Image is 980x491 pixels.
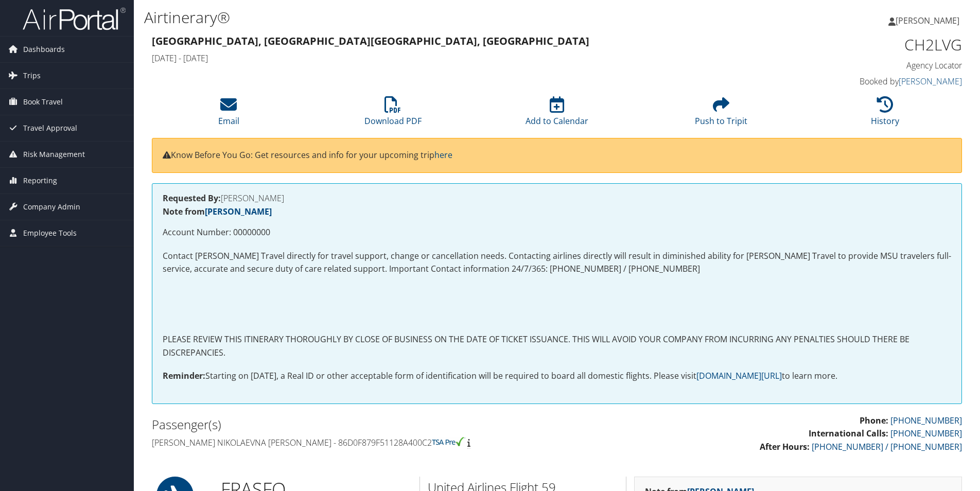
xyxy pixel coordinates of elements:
span: Reporting [23,168,57,194]
a: [PERSON_NAME] [205,206,272,217]
span: Trips [23,63,41,89]
a: Add to Calendar [526,102,588,127]
a: [PERSON_NAME] [899,76,962,87]
p: Know Before You Go: Get resources and info for your upcoming trip [163,149,951,162]
h1: CH2LVG [771,34,962,56]
span: [PERSON_NAME] [896,15,959,26]
h4: [DATE] - [DATE] [152,52,756,64]
a: Push to Tripit [695,102,747,127]
span: Risk Management [23,142,85,167]
span: Dashboards [23,37,65,62]
span: Book Travel [23,89,63,115]
a: [PHONE_NUMBER] [890,428,962,439]
img: airportal-logo.png [23,7,126,31]
p: Starting on [DATE], a Real ID or other acceptable form of identification will be required to boar... [163,370,951,383]
a: Download PDF [364,102,422,127]
a: Email [218,102,239,127]
a: [PHONE_NUMBER] [890,415,962,426]
p: Contact [PERSON_NAME] Travel directly for travel support, change or cancellation needs. Contactin... [163,250,951,276]
strong: After Hours: [760,441,810,452]
p: PLEASE REVIEW THIS ITINERARY THOROUGHLY BY CLOSE OF BUSINESS ON THE DATE OF TICKET ISSUANCE. THIS... [163,333,951,359]
a: History [871,102,899,127]
strong: Note from [163,206,272,217]
img: tsa-precheck.png [432,437,465,446]
h1: Airtinerary® [144,7,694,28]
strong: Reminder: [163,370,205,381]
h4: [PERSON_NAME] nikolaevna [PERSON_NAME] - 86D0F879F51128A400C2 [152,437,549,448]
strong: [GEOGRAPHIC_DATA], [GEOGRAPHIC_DATA] [GEOGRAPHIC_DATA], [GEOGRAPHIC_DATA] [152,34,589,48]
span: Employee Tools [23,220,77,246]
strong: Requested By: [163,192,221,204]
p: Account Number: 00000000 [163,226,951,239]
a: [PHONE_NUMBER] / [PHONE_NUMBER] [812,441,962,452]
a: [DOMAIN_NAME][URL] [696,370,782,381]
span: Travel Approval [23,115,77,141]
h4: Agency Locator [771,60,962,71]
span: Company Admin [23,194,80,220]
h4: [PERSON_NAME] [163,194,951,202]
strong: International Calls: [809,428,888,439]
a: [PERSON_NAME] [888,5,970,36]
h2: Passenger(s) [152,416,549,433]
strong: Phone: [860,415,888,426]
h4: Booked by [771,76,962,87]
a: here [434,149,452,161]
